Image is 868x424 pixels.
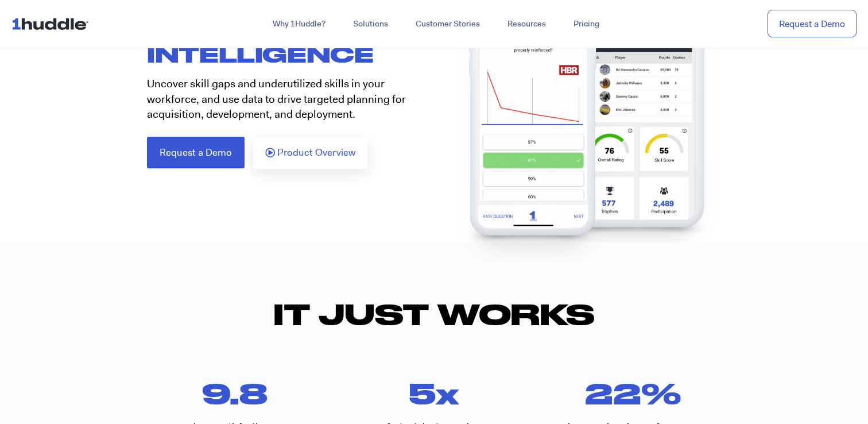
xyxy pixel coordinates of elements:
[259,14,339,34] a: Why 1Huddle?
[494,14,560,34] a: Resources
[160,148,232,157] span: Request a Demo
[436,379,533,407] span: x
[253,137,367,169] a: Product Overview
[409,379,436,407] span: 5
[585,379,641,407] span: 22
[147,76,425,122] p: Uncover skill gaps and underutilized skills in your workforce, and use data to drive targeted pla...
[147,137,245,168] a: Request a Demo
[277,148,355,158] span: Product Overview
[768,10,857,38] a: Request a Demo
[339,14,402,34] a: Solutions
[560,14,613,34] a: Pricing
[641,379,733,407] span: %
[11,13,94,34] img: ...
[402,14,494,34] a: Customer Stories
[202,379,268,407] span: 9.8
